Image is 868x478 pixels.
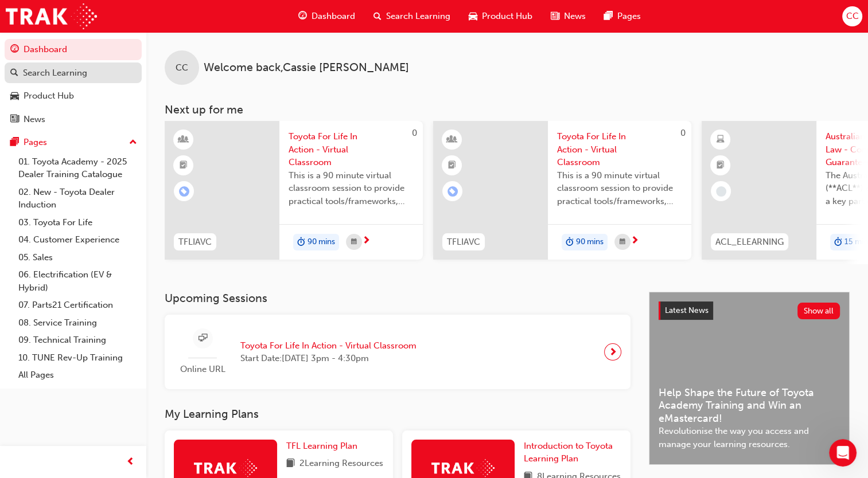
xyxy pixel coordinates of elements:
span: This is a 90 minute virtual classroom session to provide practical tools/frameworks, behaviours a... [557,169,682,208]
span: next-icon [362,236,371,246]
h3: Next up for me [146,103,868,116]
div: Pages [24,136,47,149]
a: 01. Toyota Academy - 2025 Dealer Training Catalogue [14,153,142,183]
button: Pages [5,132,142,153]
span: 0 [680,128,686,138]
a: Latest NewsShow allHelp Shape the Future of Toyota Academy Training and Win an eMastercard!Revolu... [649,292,850,465]
span: book-icon [286,457,295,471]
a: 09. Technical Training [14,331,142,349]
a: TFL Learning Plan [286,440,362,453]
span: booktick-icon [717,158,725,173]
span: Revolutionise the way you access and manage your learning resources. [659,425,840,450]
span: guage-icon [10,45,19,55]
a: Product Hub [5,85,142,107]
a: 03. Toyota For Life [14,214,142,232]
h3: My Learning Plans [165,408,630,421]
span: 90 mins [576,236,604,249]
span: TFLIAVC [447,236,480,249]
h3: Upcoming Sessions [165,292,630,305]
span: This is a 90 minute virtual classroom session to provide practical tools/frameworks, behaviours a... [289,169,414,208]
span: duration-icon [834,235,842,250]
span: calendar-icon [620,235,625,249]
a: news-iconNews [542,5,595,28]
span: 0 [412,128,417,138]
span: car-icon [10,91,19,101]
img: Trak [431,459,495,477]
a: 06. Electrification (EV & Hybrid) [14,266,142,296]
a: search-iconSearch Learning [364,5,460,28]
span: pages-icon [10,138,19,148]
span: Start Date: [DATE] 3pm - 4:30pm [240,352,417,365]
a: 04. Customer Experience [14,231,142,249]
span: Pages [617,10,641,23]
a: car-iconProduct Hub [460,5,542,28]
span: duration-icon [566,235,574,250]
img: Trak [6,3,97,29]
span: learningResourceType_ELEARNING-icon [717,132,725,147]
a: 07. Parts21 Certification [14,296,142,314]
div: Search Learning [23,66,87,80]
span: pages-icon [604,9,613,23]
span: CC [176,61,188,75]
button: DashboardSearch LearningProduct HubNews [5,37,142,132]
a: guage-iconDashboard [289,5,364,28]
span: booktick-icon [448,158,456,173]
a: 10. TUNE Rev-Up Training [14,349,142,367]
span: Online URL [174,363,231,376]
a: Introduction to Toyota Learning Plan [524,440,621,465]
span: learningResourceType_INSTRUCTOR_LED-icon [180,132,188,147]
a: 02. New - Toyota Dealer Induction [14,183,142,214]
span: learningRecordVerb_NONE-icon [716,186,726,197]
a: 05. Sales [14,249,142,267]
span: Welcome back , Cassie [PERSON_NAME] [204,61,409,75]
a: 0TFLIAVCToyota For Life In Action - Virtual ClassroomThis is a 90 minute virtual classroom sessio... [165,121,423,260]
button: Show all [797,303,840,319]
span: Help Shape the Future of Toyota Academy Training and Win an eMastercard! [659,386,840,425]
span: Product Hub [482,10,532,23]
a: Online URLToyota For Life In Action - Virtual ClassroomStart Date:[DATE] 3pm - 4:30pm [174,324,621,381]
span: Toyota For Life In Action - Virtual Classroom [240,339,417,352]
span: news-icon [10,115,19,125]
span: booktick-icon [180,158,188,173]
span: Toyota For Life In Action - Virtual Classroom [289,130,414,169]
span: learningResourceType_INSTRUCTOR_LED-icon [448,132,456,147]
a: Latest NewsShow all [659,301,840,320]
a: pages-iconPages [595,5,650,28]
span: CC [846,10,858,23]
span: calendar-icon [351,235,357,249]
span: News [564,10,586,23]
a: 0TFLIAVCToyota For Life In Action - Virtual ClassroomThis is a 90 minute virtual classroom sessio... [433,121,691,260]
span: up-icon [129,135,137,150]
span: sessionType_ONLINE_URL-icon [198,331,207,346]
a: News [5,109,142,130]
a: Search Learning [5,62,142,84]
iframe: Intercom live chat [829,439,857,467]
span: Toyota For Life In Action - Virtual Classroom [557,130,682,169]
span: news-icon [551,9,559,23]
img: Trak [194,459,257,477]
span: next-icon [609,344,617,360]
span: 2 Learning Resources [299,457,383,471]
span: guage-icon [298,9,307,23]
div: Product Hub [24,89,74,103]
button: CC [842,6,862,26]
span: ACL_ELEARNING [715,236,784,249]
span: search-icon [10,68,18,79]
span: learningRecordVerb_ENROLL-icon [179,186,189,197]
span: prev-icon [126,455,135,469]
span: car-icon [469,9,477,23]
span: Latest News [665,305,709,315]
a: Dashboard [5,39,142,60]
div: News [24,113,45,126]
span: Dashboard [312,10,355,23]
span: search-icon [373,9,382,23]
a: 08. Service Training [14,314,142,332]
span: next-icon [630,236,639,246]
a: All Pages [14,366,142,384]
span: Search Learning [386,10,450,23]
span: TFL Learning Plan [286,441,357,451]
span: TFLIAVC [178,236,212,249]
span: learningRecordVerb_ENROLL-icon [447,186,458,197]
